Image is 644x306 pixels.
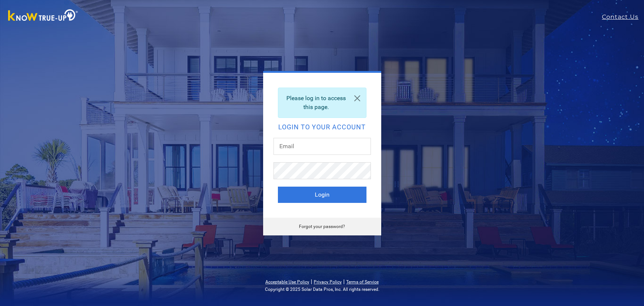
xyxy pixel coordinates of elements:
a: Close [348,88,366,109]
a: Privacy Policy [314,279,342,285]
span: | [343,278,345,285]
img: Know True-Up [4,8,82,24]
div: Please log in to access this page. [278,88,366,118]
a: Acceptable Use Policy [265,279,309,285]
h2: Login to your account [278,124,366,130]
button: Login [278,187,366,203]
span: | [311,278,312,285]
a: Terms of Service [346,279,379,285]
input: Email [273,138,371,155]
a: Contact Us [602,13,644,21]
a: Forgot your password? [299,224,345,229]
